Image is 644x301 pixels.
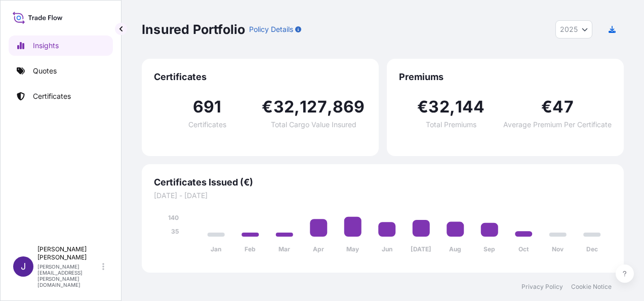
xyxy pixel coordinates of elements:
span: , [327,99,333,115]
a: Quotes [9,61,113,81]
a: Cookie Notice [571,283,612,291]
span: [DATE] - [DATE] [154,191,612,201]
a: Privacy Policy [521,283,563,291]
tspan: Dec [586,245,598,253]
tspan: Mar [278,245,290,253]
span: 691 [193,99,222,115]
span: 32 [273,99,294,115]
a: Insights [9,35,113,56]
span: Certificates [188,121,226,128]
span: 32 [428,99,449,115]
span: € [262,99,273,115]
button: Year Selector [555,20,592,39]
span: Total Premiums [426,121,476,128]
a: Certificates [9,86,113,106]
tspan: [DATE] [411,245,431,253]
span: Premiums [399,71,612,83]
span: 869 [333,99,365,115]
span: Certificates Issued (€) [154,176,612,189]
span: Total Cargo Value Insured [271,121,356,128]
p: [PERSON_NAME] [PERSON_NAME] [37,245,100,261]
span: J [21,261,26,272]
span: € [417,99,428,115]
p: Policy Details [249,24,293,34]
tspan: 140 [168,214,179,221]
tspan: Jun [382,245,392,253]
span: Certificates [154,71,367,83]
p: Insights [33,41,59,51]
tspan: Jan [211,245,221,253]
tspan: Feb [245,245,256,253]
tspan: Aug [449,245,461,253]
span: 2025 [560,24,578,34]
tspan: Sep [484,245,495,253]
tspan: Oct [518,245,529,253]
span: , [294,99,300,115]
span: 47 [552,99,573,115]
span: € [541,99,552,115]
span: Average Premium Per Certificate [503,121,612,128]
tspan: Apr [313,245,324,253]
tspan: 35 [171,228,179,235]
p: Certificates [33,91,71,101]
span: 144 [455,99,485,115]
p: Insured Portfolio [142,21,245,37]
tspan: Nov [552,245,564,253]
span: , [450,99,455,115]
p: Quotes [33,66,57,76]
p: [PERSON_NAME][EMAIL_ADDRESS][PERSON_NAME][DOMAIN_NAME] [37,264,100,288]
tspan: May [346,245,359,253]
span: 127 [300,99,327,115]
